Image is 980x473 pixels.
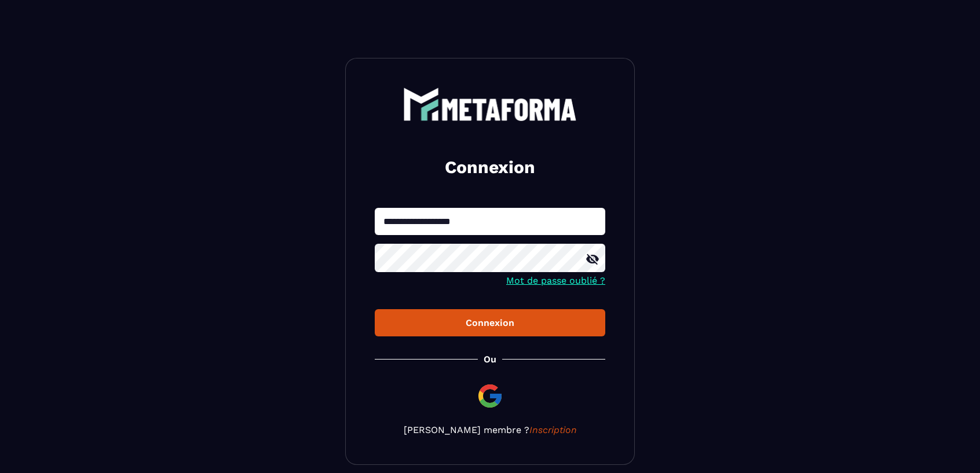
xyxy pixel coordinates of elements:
[384,317,596,328] div: Connexion
[403,87,577,121] img: logo
[506,275,605,286] a: Mot de passe oublié ?
[476,382,504,410] img: google
[375,309,605,336] button: Connexion
[389,156,591,179] h2: Connexion
[375,87,605,121] a: logo
[375,424,605,435] p: [PERSON_NAME] membre ?
[529,424,577,435] a: Inscription
[484,354,496,365] p: Ou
